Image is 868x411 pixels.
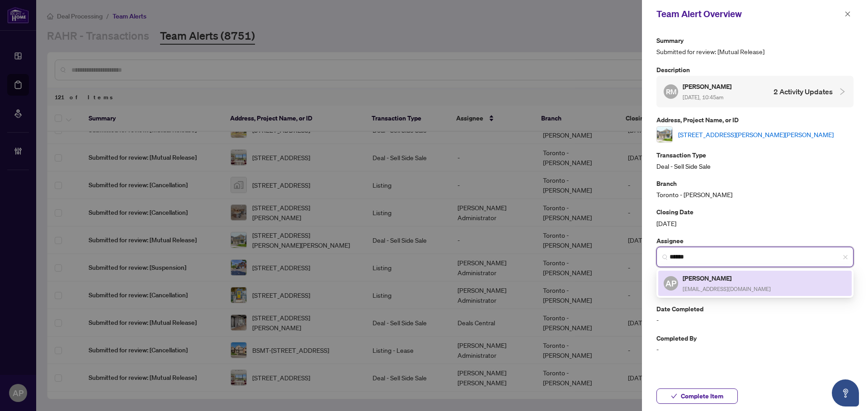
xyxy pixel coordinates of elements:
a: [STREET_ADDRESS][PERSON_NAME][PERSON_NAME] [678,129,834,139]
span: Submitted for review: [Mutual Release] [656,46,854,57]
p: Branch [656,178,854,189]
span: Complete Item [681,389,723,403]
span: - [656,344,854,355]
span: AP [665,277,676,290]
p: Summary [656,35,854,46]
p: Closing Date [656,207,854,217]
div: Deal - Sell Side Sale [656,150,854,171]
p: Transaction Type [656,150,854,160]
span: close [844,11,851,17]
span: RM [665,86,676,97]
p: Completed By [656,333,854,343]
h4: 2 Activity Updates [774,86,833,97]
h5: [PERSON_NAME] [683,81,733,92]
img: thumbnail-img [657,127,672,142]
span: - [656,315,854,325]
p: Assignee [656,236,854,246]
span: check [671,393,677,399]
h5: [PERSON_NAME] [683,273,771,283]
div: Team Alert Overview [656,7,842,21]
button: Open asap [832,379,859,406]
div: RM[PERSON_NAME] [DATE], 10:45am2 Activity Updates [656,76,854,107]
button: Complete Item [656,388,738,404]
p: Date Completed [656,304,854,314]
p: Description [656,65,854,75]
div: Toronto - [PERSON_NAME] [656,178,854,199]
span: close [843,254,848,260]
span: [EMAIL_ADDRESS][DOMAIN_NAME] [683,286,771,292]
span: collapsed [838,88,846,96]
img: search_icon [662,254,668,260]
span: [DATE], 10:45am [683,94,723,101]
p: Address, Project Name, or ID [656,115,854,125]
div: [DATE] [656,207,854,228]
